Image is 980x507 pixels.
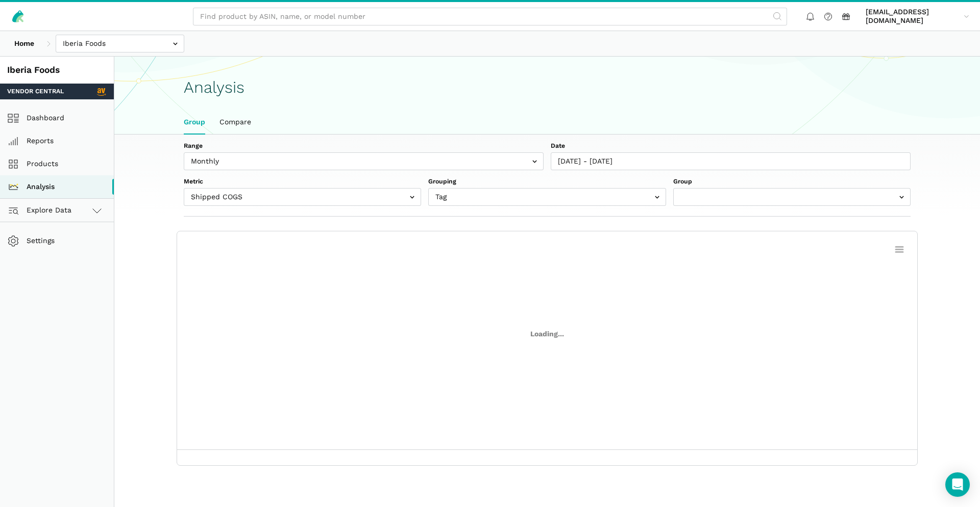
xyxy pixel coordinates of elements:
[184,188,421,206] input: Shipped COGS
[673,177,911,186] label: Group
[7,87,64,96] span: Vendor Central
[177,111,212,134] a: Group
[184,177,421,186] label: Metric
[7,64,107,76] div: Iberia Foods
[184,78,911,96] h1: Analysis
[945,472,970,497] div: Open Intercom Messenger
[7,35,41,52] a: Home
[428,188,666,206] input: Tag
[428,177,666,186] label: Grouping
[193,8,787,25] input: Find product by ASIN, name, or model number
[11,204,71,217] span: Explore Data
[862,6,973,27] a: [EMAIL_ADDRESS][DOMAIN_NAME]
[212,111,258,134] a: Compare
[866,8,960,25] span: [EMAIL_ADDRESS][DOMAIN_NAME]
[530,330,564,338] span: Loading...
[184,152,544,170] input: Monthly
[551,142,911,151] label: Date
[184,142,544,151] label: Range
[56,35,184,52] input: Iberia Foods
